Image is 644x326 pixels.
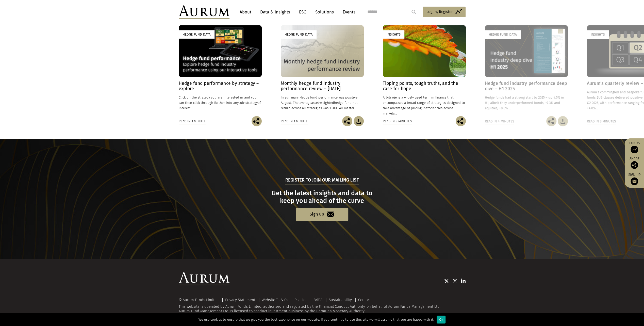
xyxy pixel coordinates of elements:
[296,7,309,17] a: ESG
[631,146,638,153] img: Access Funds
[627,173,641,185] a: Sign up
[294,298,307,302] a: Policies
[437,316,445,323] div: Ok
[281,25,364,116] a: Hedge Fund Data Monthly hedge fund industry performance review – [DATE] In summary Hedge fund per...
[179,5,229,19] img: Aurum
[313,7,336,17] a: Solutions
[342,116,352,126] img: Share this post
[237,7,254,17] a: About
[485,119,514,124] div: Read in 4 minutes
[627,141,641,153] a: Funds
[179,298,466,313] div: This website is operated by Aurum Funds Limited, authorised and regulated by the Financial Conduc...
[383,119,412,124] div: Read in 3 minutes
[179,298,221,302] div: © Aurum Funds Limited
[485,81,568,91] h4: Hedge fund industry performance deep dive – H1 2025
[485,30,521,39] div: Hedge Fund Data
[285,177,359,184] h5: Register to join our mailing list
[409,7,419,17] input: Submit
[461,279,466,284] img: Linkedin icon
[281,81,364,91] h4: Monthly hedge fund industry performance review – [DATE]
[453,279,457,284] img: Instagram icon
[262,298,288,302] a: Website Ts & Cs
[329,298,352,302] a: Sustainability
[239,101,258,105] span: sub-strategy
[485,95,568,111] p: Hedge funds had a strong start to 2025 – up 4.5% in H1, albeit they underperformed bonds, +7.3% a...
[587,119,616,124] div: Read in 3 minutes
[587,30,608,39] div: Insights
[546,116,556,126] img: Share this post
[358,298,371,302] a: Contact
[383,30,404,39] div: Insights
[179,81,262,91] h4: Hedge fund performance by strategy – explore
[225,298,255,302] a: Privacy Statement
[296,208,348,221] a: Sign up
[179,272,229,285] img: Aurum Logo
[179,95,262,111] p: Click on the strategy you are interested in and you can then click through further into any of in...
[281,95,364,111] p: In summary Hedge fund performance was positive in August. The average hedge fund net return acros...
[631,177,638,185] img: Sign up to our newsletter
[340,7,355,17] a: Events
[179,25,262,116] a: Hedge Fund Data Hedge fund performance by strategy – explore Click on the strategy you are intere...
[456,116,466,126] img: Share this post
[179,189,465,205] h3: Get the latest insights and data to keep you ahead of the curve
[313,298,322,302] a: FATCA
[631,161,638,169] img: Share this post
[311,101,334,105] span: asset-weighted
[281,119,308,124] div: Read in 1 minute
[383,81,466,91] h4: Tipping points, tough truths, and the case for hope
[383,95,466,116] p: Arbitrage is a widely used term in finance that encompasses a broad range of strategies designed ...
[258,7,293,17] a: Data & Insights
[252,116,262,126] img: Share this post
[281,30,317,39] div: Hedge Fund Data
[444,279,449,284] img: Twitter icon
[627,157,641,169] div: Share
[179,119,206,124] div: Read in 1 minute
[558,116,568,126] img: Download Article
[383,25,466,116] a: Insights Tipping points, tough truths, and the case for hope Arbitrage is a widely used term in f...
[179,30,214,39] div: Hedge Fund Data
[423,7,466,17] a: Log in/Register
[426,9,453,15] span: Log in/Register
[354,116,364,126] img: Download Article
